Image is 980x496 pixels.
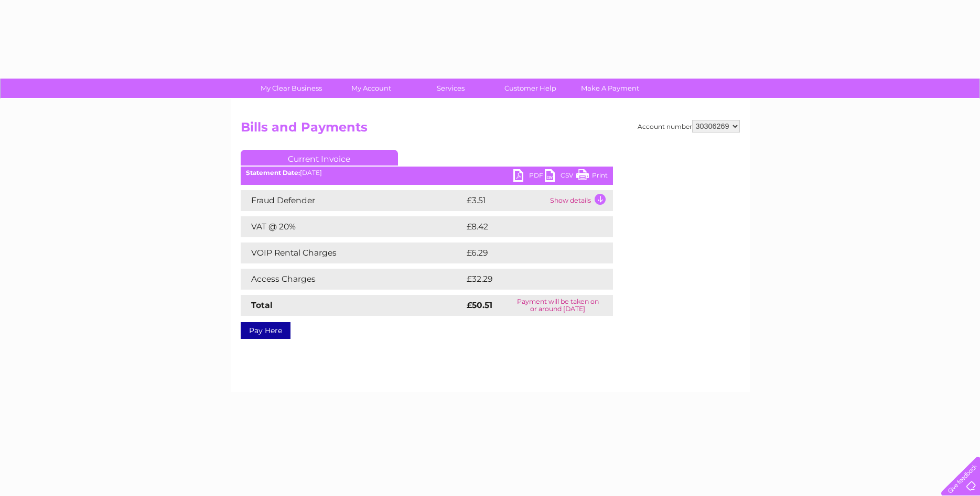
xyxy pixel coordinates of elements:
a: Customer Help [487,79,574,98]
a: Make A Payment [567,79,653,98]
td: Show details [547,190,613,211]
a: Current Invoice [241,150,398,166]
b: Statement Date: [246,169,300,177]
a: Services [407,79,494,98]
strong: £50.51 [467,300,492,310]
td: £3.51 [464,190,547,211]
strong: Total [251,300,273,310]
td: Fraud Defender [241,190,464,211]
td: Payment will be taken on or around [DATE] [503,295,613,316]
a: Pay Here [241,322,290,339]
div: Account number [638,120,740,133]
a: Print [576,169,608,184]
td: Access Charges [241,269,464,290]
td: VOIP Rental Charges [241,243,464,263]
a: My Clear Business [248,79,335,98]
td: £6.29 [464,243,588,263]
a: PDF [513,169,545,184]
a: My Account [328,79,414,98]
a: CSV [545,169,576,184]
div: [DATE] [241,169,613,177]
td: £32.29 [464,269,591,290]
td: VAT @ 20% [241,216,464,237]
td: £8.42 [464,216,588,237]
h2: Bills and Payments [241,120,740,140]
